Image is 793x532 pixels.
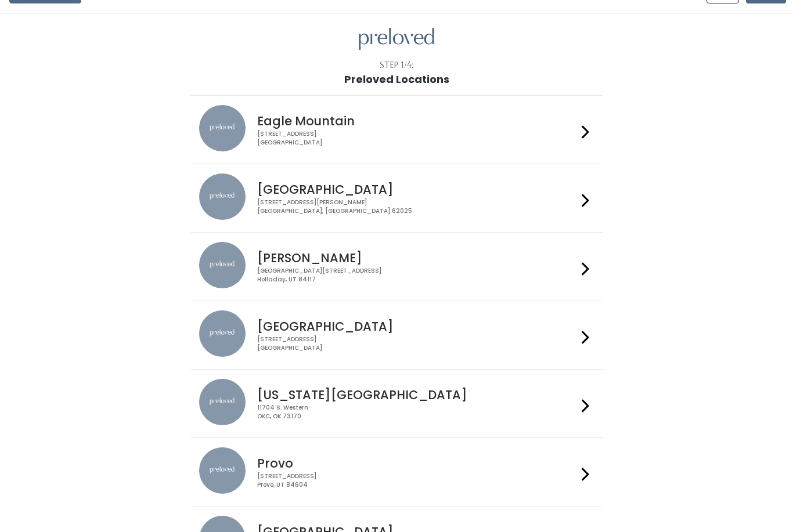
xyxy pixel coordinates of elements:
a: preloved location Eagle Mountain [STREET_ADDRESS][GEOGRAPHIC_DATA] [199,106,593,155]
img: preloved logo [359,28,434,51]
img: preloved location [199,106,246,152]
h1: Preloved Locations [344,74,449,86]
img: preloved location [199,174,246,220]
div: [STREET_ADDRESS][PERSON_NAME] [GEOGRAPHIC_DATA], [GEOGRAPHIC_DATA] 62025 [257,199,576,216]
h4: [GEOGRAPHIC_DATA] [257,183,576,197]
div: [GEOGRAPHIC_DATA][STREET_ADDRESS] Holladay, UT 84117 [257,267,576,284]
img: preloved location [199,379,246,426]
img: preloved location [199,243,246,289]
h4: [PERSON_NAME] [257,252,576,265]
a: preloved location [GEOGRAPHIC_DATA] [STREET_ADDRESS][PERSON_NAME][GEOGRAPHIC_DATA], [GEOGRAPHIC_D... [199,174,593,223]
h4: [GEOGRAPHIC_DATA] [257,320,576,334]
img: preloved location [199,448,246,494]
div: 11704 S. Western OKC, OK 73170 [257,404,576,421]
div: [STREET_ADDRESS] Provo, UT 84604 [257,473,576,490]
h4: Provo [257,457,576,471]
a: preloved location Provo [STREET_ADDRESS]Provo, UT 84604 [199,448,593,497]
h4: [US_STATE][GEOGRAPHIC_DATA] [257,389,576,402]
a: preloved location [US_STATE][GEOGRAPHIC_DATA] 11704 S. WesternOKC, OK 73170 [199,379,593,429]
img: preloved location [199,311,246,357]
div: [STREET_ADDRESS] [GEOGRAPHIC_DATA] [257,336,576,353]
a: preloved location [GEOGRAPHIC_DATA] [STREET_ADDRESS][GEOGRAPHIC_DATA] [199,311,593,360]
div: [STREET_ADDRESS] [GEOGRAPHIC_DATA] [257,131,576,147]
div: Step 1/4: [380,60,414,72]
a: preloved location [PERSON_NAME] [GEOGRAPHIC_DATA][STREET_ADDRESS]Holladay, UT 84117 [199,243,593,292]
h4: Eagle Mountain [257,115,576,128]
